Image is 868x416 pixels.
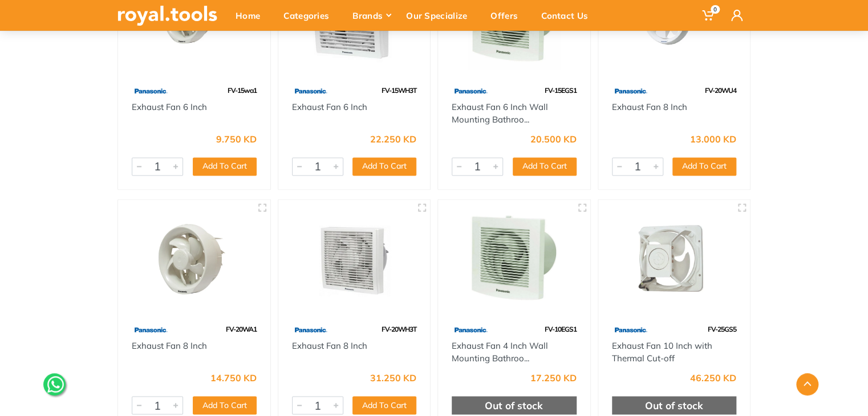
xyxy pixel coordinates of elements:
[275,3,344,27] div: Categories
[708,325,736,333] span: FV-25GS5
[370,134,416,144] div: 22.250 KD
[690,134,736,144] div: 13.000 KD
[292,320,329,340] img: 79.webp
[228,3,275,27] div: Home
[609,210,740,308] img: Royal Tools - Exhaust Fan 10 Inch with Thermal Cut-off
[612,81,649,101] img: 79.webp
[216,134,257,144] div: 9.750 KD
[228,86,257,95] span: FV-15wa1
[382,86,416,95] span: FV-15WH3T
[117,6,217,26] img: royal.tools Logo
[612,320,649,340] img: 79.webp
[612,101,687,112] a: Exhaust Fan 8 Inch
[193,157,257,176] button: Add To Cart
[292,340,367,351] a: Exhaust Fan 8 Inch
[452,81,489,101] img: 79.webp
[193,396,257,414] button: Add To Cart
[545,325,577,333] span: FV-10EGS1
[226,325,257,333] span: FV-20WA1
[612,340,712,364] a: Exhaust Fan 10 Inch with Thermal Cut-off
[452,340,548,364] a: Exhaust Fan 4 Inch Wall Mounting Bathroo...
[132,320,169,340] img: 79.webp
[672,157,736,176] button: Add To Cart
[132,340,207,351] a: Exhaust Fan 8 Inch
[482,3,533,27] div: Offers
[705,86,736,95] span: FV-20WU4
[513,157,577,176] button: Add To Cart
[452,101,548,125] a: Exhaust Fan 6 Inch Wall Mounting Bathroo...
[344,3,398,27] div: Brands
[612,396,737,414] div: Out of stock
[132,81,169,101] img: 79.webp
[545,86,577,95] span: FV-15EGS1
[452,396,577,414] div: Out of stock
[352,157,416,176] button: Add To Cart
[530,134,577,144] div: 20.500 KD
[132,101,207,112] a: Exhaust Fan 6 Inch
[352,396,416,414] button: Add To Cart
[382,325,416,333] span: FV-20WH3T
[533,3,603,27] div: Contact Us
[289,210,420,308] img: Royal Tools - Exhaust Fan 8 Inch
[711,5,720,14] span: 0
[448,210,580,308] img: Royal Tools - Exhaust Fan 4 Inch Wall Mounting Bathroom
[452,320,489,340] img: 79.webp
[128,210,260,308] img: Royal Tools - Exhaust Fan 8 Inch
[292,81,329,101] img: 79.webp
[292,101,367,112] a: Exhaust Fan 6 Inch
[398,3,482,27] div: Our Specialize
